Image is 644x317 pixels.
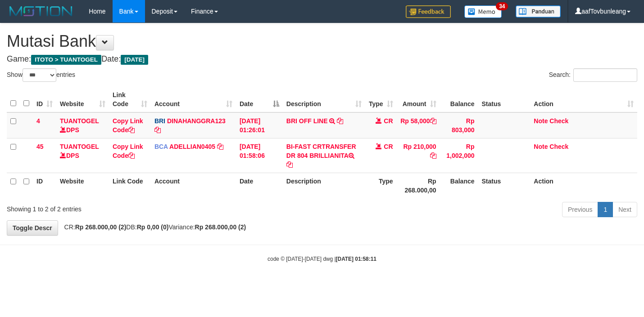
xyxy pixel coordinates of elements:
[109,87,151,112] th: Link Code: activate to sort column ascending
[113,117,143,134] a: Copy Link Code
[496,2,508,10] span: 34
[7,201,262,214] div: Showing 1 to 2 of 2 entries
[440,173,478,198] th: Balance
[236,87,283,112] th: Date: activate to sort column descending
[121,55,148,65] span: [DATE]
[397,138,440,173] td: Rp 210,000
[562,202,598,217] a: Previous
[56,87,109,112] th: Website: activate to sort column ascending
[283,87,365,112] th: Description: activate to sort column ascending
[384,117,393,125] span: CR
[397,173,440,198] th: Rp 268.000,00
[612,202,637,217] a: Next
[33,173,56,198] th: ID
[236,112,283,138] td: [DATE] 01:26:01
[478,173,531,198] th: Status
[440,138,478,173] td: Rp 1,002,000
[113,143,143,159] a: Copy Link Code
[283,138,365,173] td: BI-FAST CRTRANSFER DR 804 BRILLIANITA
[549,117,568,125] a: Check
[31,55,101,65] span: ITOTO > TUANTOGEL
[36,117,40,125] span: 4
[286,161,293,168] a: Copy BI-FAST CRTRANSFER DR 804 BRILLIANITA to clipboard
[365,173,397,198] th: Type
[336,256,376,262] strong: [DATE] 01:58:11
[154,117,165,125] span: BRI
[151,87,236,112] th: Account: activate to sort column ascending
[7,55,637,64] h4: Game: Date:
[154,126,161,134] a: Copy DINAHANGGRA123 to clipboard
[7,32,637,50] h1: Mutasi Bank
[195,223,246,231] strong: Rp 268.000,00 (2)
[464,5,502,18] img: Button%20Memo.svg
[217,143,223,150] a: Copy ADELLIAN0405 to clipboard
[109,173,151,198] th: Link Code
[56,173,109,198] th: Website
[516,5,561,18] img: panduan.png
[440,87,478,112] th: Balance
[236,173,283,198] th: Date
[169,143,215,150] a: ADELLIAN0405
[430,117,436,125] a: Copy Rp 58,000 to clipboard
[549,143,568,150] a: Check
[75,223,127,231] strong: Rp 268.000,00 (2)
[406,5,451,18] img: Feedback.jpg
[23,68,56,82] select: Showentries
[56,112,109,138] td: DPS
[430,152,436,159] a: Copy Rp 210,000 to clipboard
[60,143,99,150] a: TUANTOGEL
[397,87,440,112] th: Amount: activate to sort column ascending
[286,117,328,125] a: BRI OFF LINE
[534,117,548,125] a: Note
[137,223,169,231] strong: Rp 0,00 (0)
[60,223,246,231] span: CR: DB: Variance:
[573,68,637,82] input: Search:
[151,173,236,198] th: Account
[530,87,637,112] th: Action: activate to sort column ascending
[268,256,376,262] small: code © [DATE]-[DATE] dwg |
[440,112,478,138] td: Rp 803,000
[56,138,109,173] td: DPS
[530,173,637,198] th: Action
[384,143,393,150] span: CR
[33,87,56,112] th: ID: activate to sort column ascending
[549,68,637,82] label: Search:
[7,68,75,82] label: Show entries
[283,173,365,198] th: Description
[167,117,226,125] a: DINAHANGGRA123
[337,117,343,125] a: Copy BRI OFF LINE to clipboard
[397,112,440,138] td: Rp 58,000
[36,143,44,150] span: 45
[236,138,283,173] td: [DATE] 01:58:06
[7,4,75,18] img: MOTION_logo.png
[598,202,613,217] a: 1
[534,143,548,150] a: Note
[478,87,531,112] th: Status
[365,87,397,112] th: Type: activate to sort column ascending
[7,220,58,236] a: Toggle Descr
[154,143,168,150] span: BCA
[60,117,99,125] a: TUANTOGEL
